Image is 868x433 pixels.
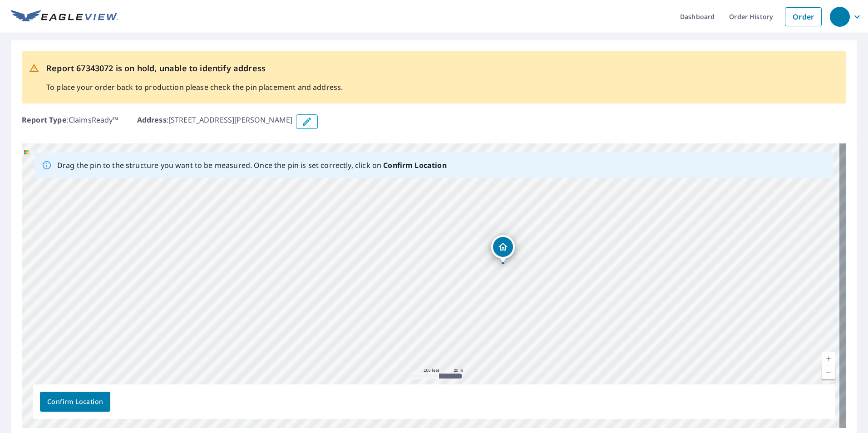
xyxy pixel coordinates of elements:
[46,82,343,93] p: To place your order back to production please check the pin placement and address.
[822,365,835,379] a: Current Level 18, Zoom Out
[137,114,293,129] p: : [STREET_ADDRESS][PERSON_NAME]
[22,115,67,125] b: Report Type
[46,62,343,74] p: Report 67343072 is on hold, unable to identify address
[491,235,515,263] div: Dropped pin, building 1, Residential property, 200 Crawford Ter Marion, NC 28752
[383,160,446,170] b: Confirm Location
[40,392,110,412] button: Confirm Location
[137,115,167,125] b: Address
[47,396,103,408] span: Confirm Location
[822,352,835,365] a: Current Level 18, Zoom In
[22,114,118,129] p: : ClaimsReady™
[785,7,822,26] a: Order
[57,160,447,171] p: Drag the pin to the structure you want to be measured. Once the pin is set correctly, click on
[11,10,118,24] img: EV Logo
